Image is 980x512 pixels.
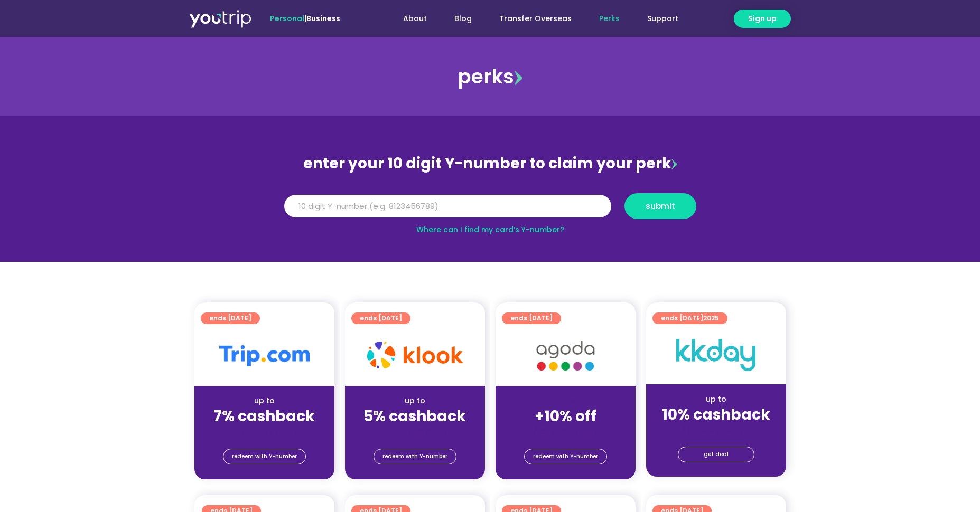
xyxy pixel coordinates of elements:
[353,395,477,406] div: up to
[652,312,727,324] a: ends [DATE]2025
[585,9,633,29] a: Perks
[270,13,340,24] span: |
[201,312,260,324] a: ends [DATE]
[556,395,575,406] span: up to
[535,406,596,426] strong: +10% off
[633,9,692,29] a: Support
[524,449,607,464] a: redeem with Y-number
[389,9,441,29] a: About
[624,193,696,219] button: submit
[284,195,611,218] input: 10 digit Y-number (e.g. 8123456789)
[279,150,702,177] div: enter your 10 digit Y-number to claim your perk
[213,406,315,426] strong: 7% cashback
[678,447,754,462] a: get deal
[655,394,778,405] div: up to
[533,449,598,464] span: redeem with Y-number
[734,10,791,28] a: Sign up
[655,424,778,435] div: (for stays only)
[416,224,564,235] a: Where can I find my card’s Y-number?
[748,13,777,24] span: Sign up
[374,449,456,464] a: redeem with Y-number
[502,312,561,324] a: ends [DATE]
[232,449,297,464] span: redeem with Y-number
[704,447,729,462] span: get deal
[382,449,447,464] span: redeem with Y-number
[441,9,486,29] a: Blog
[363,406,466,426] strong: 5% cashback
[203,395,326,406] div: up to
[510,312,553,324] span: ends [DATE]
[360,312,402,324] span: ends [DATE]
[270,13,304,24] span: Personal
[646,202,675,210] span: submit
[284,193,696,227] form: Y Number
[661,312,719,324] span: ends [DATE]
[209,312,251,324] span: ends [DATE]
[306,13,340,24] a: Business
[203,426,326,437] div: (for stays only)
[504,426,627,437] div: (for stays only)
[351,312,410,324] a: ends [DATE]
[353,426,477,437] div: (for stays only)
[703,314,719,323] span: 2025
[662,404,770,425] strong: 10% cashback
[369,9,692,29] nav: Menu
[223,449,306,464] a: redeem with Y-number
[486,9,585,29] a: Transfer Overseas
